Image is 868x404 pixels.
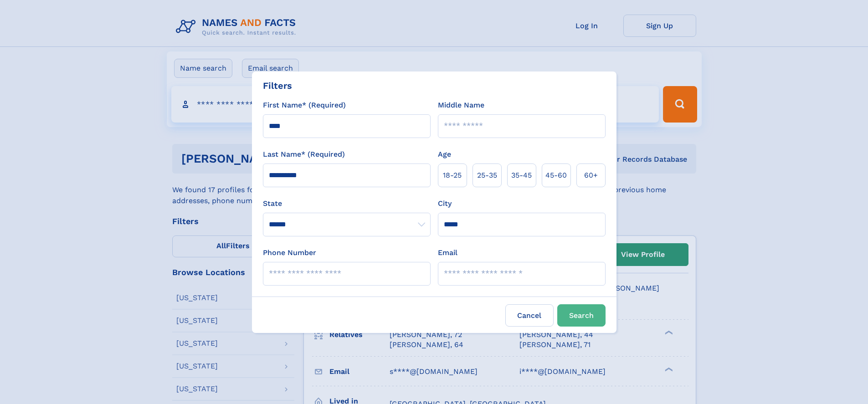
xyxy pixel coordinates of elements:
[263,100,346,111] label: First Name* (Required)
[438,198,452,209] label: City
[263,247,316,258] label: Phone Number
[511,170,532,181] span: 35‑45
[438,247,457,258] label: Email
[438,100,484,111] label: Middle Name
[263,79,292,92] div: Filters
[557,304,606,327] button: Search
[477,170,497,181] span: 25‑35
[584,170,598,181] span: 60+
[263,198,431,209] label: State
[505,304,554,327] label: Cancel
[263,149,345,160] label: Last Name* (Required)
[438,149,451,160] label: Age
[443,170,462,181] span: 18‑25
[545,170,567,181] span: 45‑60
